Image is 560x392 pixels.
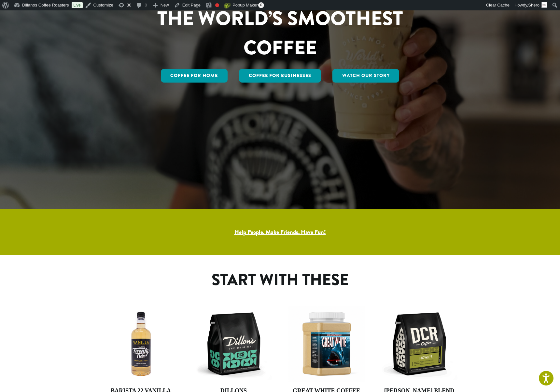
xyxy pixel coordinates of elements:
[195,306,272,382] img: DCR-12oz-Dillons-Stock-scaled.png
[215,3,219,7] div: Focus keyphrase not set
[332,69,399,83] a: Watch Our Story
[239,69,321,83] a: Coffee For Businesses
[161,69,228,83] a: Coffee for Home
[528,3,539,7] span: Shero
[234,228,326,236] a: Help People. Make Friends. Have Fun!
[288,306,365,382] img: Great_White_Ground_Espresso_2.png
[141,271,419,290] h1: Start With These
[72,2,83,8] a: Live
[381,306,457,382] img: DCR-12oz-Howies-Stock-scaled.png
[258,2,264,8] span: 0
[103,306,179,382] img: VANILLA-300x300.png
